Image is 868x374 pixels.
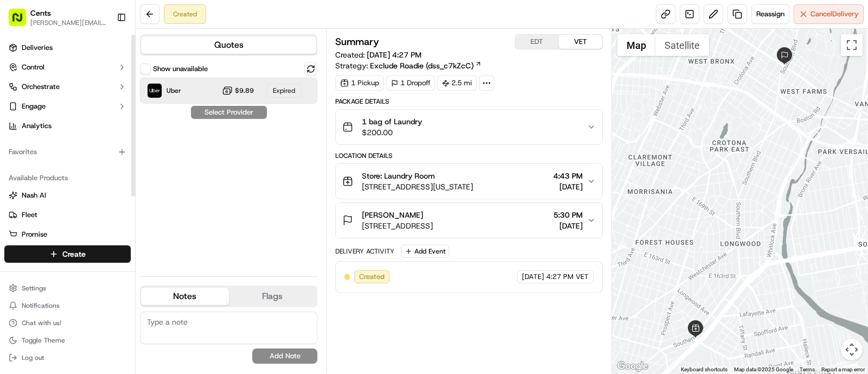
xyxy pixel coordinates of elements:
div: 💻 [92,159,100,167]
button: Fleet [4,206,131,224]
button: Create [4,245,131,263]
span: Map data ©2025 Google [734,366,793,372]
a: Analytics [4,117,131,135]
img: Uber [148,84,162,98]
button: Reassign [751,4,789,24]
span: $9.89 [235,86,254,95]
button: Chat with us! [4,315,131,331]
button: Flags [229,288,317,305]
span: 4:43 PM [553,170,583,181]
span: Deliveries [22,43,53,53]
span: [STREET_ADDRESS] [362,220,433,231]
a: Fleet [9,210,126,220]
a: Deliveries [4,39,131,56]
span: Log out [22,353,44,362]
button: Control [4,59,131,76]
span: [PERSON_NAME] [362,210,423,220]
span: 4:27 PM VET [546,272,589,282]
div: Available Products [4,169,131,187]
button: Settings [4,281,131,296]
button: CancelDelivery [794,4,864,24]
span: [DATE] [522,272,544,282]
button: [PERSON_NAME][EMAIL_ADDRESS][DOMAIN_NAME] [30,18,108,27]
span: Created: [335,49,422,60]
a: Open this area in Google Maps (opens a new window) [615,359,650,373]
span: Reassign [756,9,784,19]
button: Map camera controls [841,339,863,360]
span: Pylon [108,184,131,192]
button: Cents[PERSON_NAME][EMAIL_ADDRESS][DOMAIN_NAME] [4,4,112,30]
a: 💻API Documentation [87,153,178,173]
img: Nash [11,11,33,33]
span: Fleet [22,210,37,220]
a: Powered byPylon [76,183,131,192]
span: Control [22,62,44,72]
button: 1 bag of Laundry$200.00 [336,110,602,144]
div: Delivery Activity [335,247,394,256]
button: Notifications [4,298,131,313]
span: Orchestrate [22,82,60,92]
button: Orchestrate [4,78,131,96]
span: Exclude Roadie (dss_c7kZcC) [370,60,474,71]
span: API Documentation [103,157,174,168]
button: Show satellite imagery [655,34,709,56]
div: We're available if you need us! [37,115,137,123]
button: $9.89 [222,85,254,96]
button: VET [559,35,602,49]
div: 📗 [11,159,20,167]
a: Promise [9,230,126,239]
span: $200.00 [362,127,422,138]
button: Log out [4,350,131,365]
a: Nash AI [9,191,126,200]
span: Engage [22,102,46,111]
span: [STREET_ADDRESS][US_STATE] [362,181,473,192]
span: Promise [22,230,47,239]
div: Expired [267,84,302,98]
div: 1 Pickup [335,75,384,91]
button: [PERSON_NAME][STREET_ADDRESS]5:30 PM[DATE] [336,203,602,238]
div: Strategy: [335,60,482,71]
a: Report a map error [821,366,865,372]
span: Knowledge Base [22,157,83,168]
button: Store: Laundry Room[STREET_ADDRESS][US_STATE]4:43 PM[DATE] [336,164,602,199]
button: Keyboard shortcuts [681,366,727,373]
span: 1 bag of Laundry [362,116,422,127]
label: Show unavailable [153,64,208,74]
a: Terms (opens in new tab) [800,366,815,372]
div: Package Details [335,97,603,106]
span: Analytics [22,121,52,131]
button: EDT [515,35,559,49]
div: Location Details [335,151,603,160]
button: Toggle fullscreen view [841,34,863,56]
button: Add Event [401,245,449,258]
span: [DATE] [553,220,583,231]
span: Create [62,249,86,259]
img: Google [615,359,650,373]
span: Uber [167,86,181,95]
a: Exclude Roadie (dss_c7kZcC) [370,60,482,71]
img: 1736555255976-a54dd68f-1ca7-489b-9aae-adbdc363a1c4 [11,104,30,123]
div: 1 Dropoff [386,75,435,91]
span: Toggle Theme [22,336,65,345]
input: Got a question? Start typing here... [28,70,195,81]
a: 📗Knowledge Base [7,153,87,173]
button: Toggle Theme [4,333,131,348]
button: Show street map [617,34,655,56]
span: Nash AI [22,191,46,200]
button: Notes [141,288,229,305]
button: Engage [4,98,131,115]
button: Promise [4,226,131,243]
h3: Summary [335,37,379,47]
span: [DATE] [553,181,583,192]
span: Settings [22,284,46,293]
div: 2.5 mi [437,75,477,91]
button: Cents [30,8,51,18]
button: Start new chat [184,107,197,120]
span: Notifications [22,301,60,310]
p: Welcome 👋 [11,43,197,61]
span: Created [359,272,385,282]
button: Nash AI [4,187,131,204]
span: Store: Laundry Room [362,170,435,181]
